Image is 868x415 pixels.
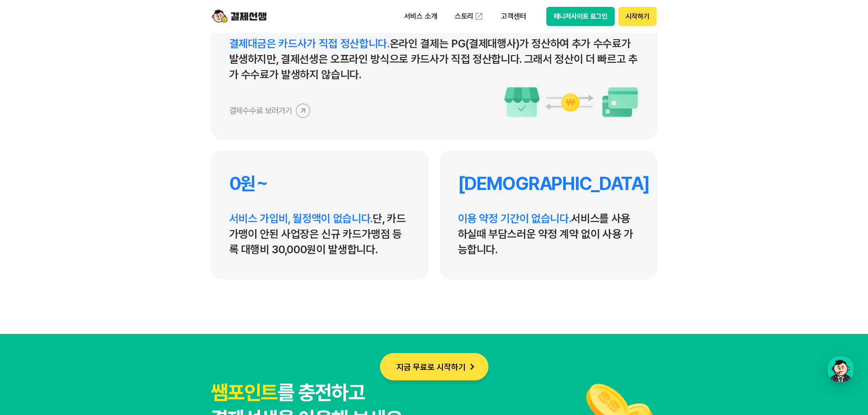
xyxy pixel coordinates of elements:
span: 이용 약정 기간이 없습니다. [458,212,571,225]
a: 대화 [60,289,118,312]
span: 서비스 가입비, 월정액이 없습니다. [229,212,373,225]
h4: 0원~ [229,173,411,195]
img: 수수료 이미지 [503,86,639,118]
span: 설정 [141,302,152,310]
img: 화살표 아이콘 [466,360,478,373]
button: 시작하기 [618,7,656,26]
span: 홈 [29,302,34,310]
a: 설정 [118,289,175,312]
a: 스토리 [448,7,490,26]
p: 서비스 소개 [398,8,444,25]
p: 서비스를 사용하실때 부담스러운 약정 계약 없이 사용 가능합니다. [458,211,639,257]
h4: [DEMOGRAPHIC_DATA] [458,173,639,195]
img: 외부 도메인 오픈 [474,12,483,21]
span: 쌤포인트 [211,380,277,405]
p: 온라인 결제는 PG(결제대행사)가 정산하여 추가 수수료가 발생하지만, 결제선생은 오프라인 방식으로 카드사가 직접 정산합니다. 그래서 정산이 더 빠르고 추가 수수료가 발생하지 ... [229,36,639,82]
p: 고객센터 [494,8,532,25]
button: 지금 무료로 시작하기 [380,353,488,380]
button: 결제수수료 보러가기 [229,103,310,118]
p: 단, 카드가맹이 안된 사업장은 신규 카드가맹점 등록 대행비 30,000원이 발생합니다. [229,211,411,257]
span: 대화 [83,303,94,310]
span: 결제대금은 카드사가 직접 정산합니다. [229,37,390,50]
a: 홈 [3,289,60,312]
img: logo [212,8,267,25]
button: 매니저사이트 로그인 [546,7,615,26]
